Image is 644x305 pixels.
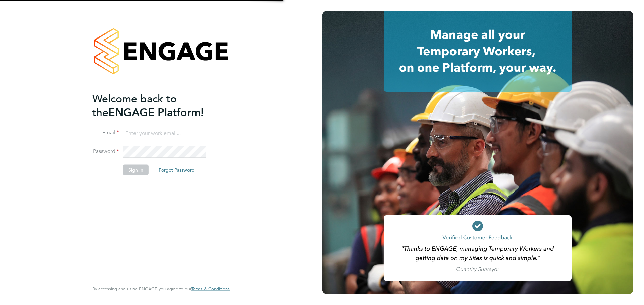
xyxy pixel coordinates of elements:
button: Forgot Password [153,165,200,175]
label: Password [92,148,119,155]
a: Terms & Conditions [191,286,230,292]
span: Welcome back to the [92,92,177,119]
label: Email [92,129,119,136]
button: Sign In [123,165,149,175]
h2: ENGAGE Platform! [92,92,223,119]
input: Enter your work email... [123,127,206,139]
span: By accessing and using ENGAGE you agree to our [92,286,230,292]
